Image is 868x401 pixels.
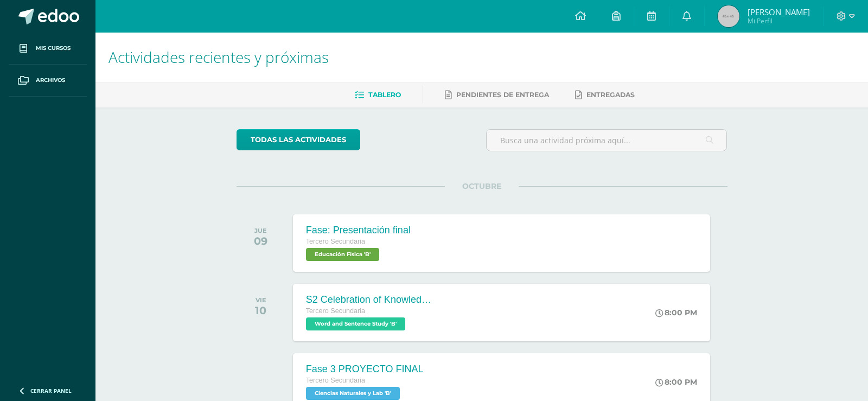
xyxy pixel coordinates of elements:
[445,181,519,191] span: OCTUBRE
[306,225,411,236] div: Fase: Presentación final
[255,296,266,304] div: VIE
[368,91,401,99] span: Tablero
[36,44,71,53] span: Mis cursos
[306,317,405,330] span: Word and Sentence Study 'B'
[306,387,400,400] span: Ciencias Naturales y Lab 'B'
[9,65,87,97] a: Archivos
[9,33,87,65] a: Mis cursos
[254,227,267,234] div: JUE
[237,129,360,150] a: todas las Actividades
[487,130,727,151] input: Busca una actividad próxima aquí...
[108,47,329,67] span: Actividades recientes y próximas
[36,76,65,85] span: Archivos
[355,86,401,104] a: Tablero
[306,307,365,315] span: Tercero Secundaria
[586,91,635,99] span: Entregadas
[456,91,549,99] span: Pendientes de entrega
[254,234,267,247] div: 09
[575,86,635,104] a: Entregadas
[718,5,739,27] img: 45x45
[306,238,365,245] span: Tercero Secundaria
[748,16,810,26] span: Mi Perfil
[306,377,365,384] span: Tercero Secundaria
[306,364,424,375] div: Fase 3 PROYECTO FINAL
[655,308,697,317] div: 8:00 PM
[30,387,72,394] span: Cerrar panel
[748,7,810,17] span: [PERSON_NAME]
[445,86,549,104] a: Pendientes de entrega
[306,294,436,305] div: S2 Celebration of Knowledge #2
[306,248,379,261] span: Educación Física 'B'
[655,377,697,387] div: 8:00 PM
[255,304,266,317] div: 10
